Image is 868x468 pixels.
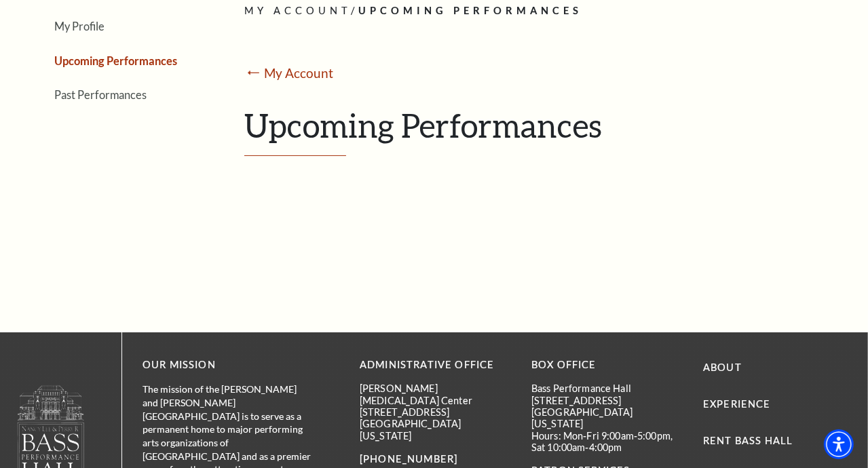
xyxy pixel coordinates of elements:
[703,435,793,446] a: Rent Bass Hall
[703,362,742,373] a: About
[360,451,511,468] p: [PHONE_NUMBER]
[358,5,582,16] span: Upcoming Performances
[244,106,844,156] h1: Upcoming Performances
[360,383,511,406] p: [PERSON_NAME][MEDICAL_DATA] Center
[531,430,683,454] p: Hours: Mon-Fri 9:00am-5:00pm, Sat 10:00am-4:00pm
[531,395,683,406] p: [STREET_ADDRESS]
[531,383,683,394] p: Bass Performance Hall
[264,65,333,81] a: My Account
[54,54,177,67] a: Upcoming Performances
[824,429,854,459] div: Accessibility Menu
[54,88,147,101] a: Past Performances
[360,406,511,418] p: [STREET_ADDRESS]
[703,398,771,410] a: Experience
[54,20,105,33] a: My Profile
[360,357,511,374] p: Administrative Office
[244,3,844,20] p: /
[360,418,511,442] p: [GEOGRAPHIC_DATA][US_STATE]
[531,406,683,430] p: [GEOGRAPHIC_DATA][US_STATE]
[143,357,312,374] p: OUR MISSION
[531,357,683,374] p: BOX OFFICE
[244,5,351,16] span: My Account
[244,64,263,83] mark: ⭠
